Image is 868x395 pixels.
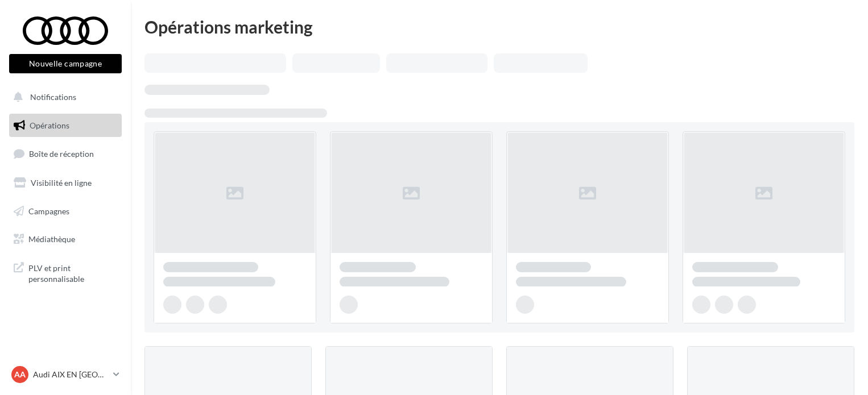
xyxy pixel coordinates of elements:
[7,256,124,289] a: PLV et print personnalisable
[30,92,76,102] span: Notifications
[14,369,26,380] span: AA
[30,120,69,130] span: Opérations
[31,178,92,188] span: Visibilité en ligne
[29,149,94,159] span: Boîte de réception
[28,234,75,244] span: Médiathèque
[7,114,124,138] a: Opérations
[28,206,69,215] span: Campagnes
[9,364,122,385] a: AA Audi AIX EN [GEOGRAPHIC_DATA]
[9,54,122,73] button: Nouvelle campagne
[7,227,124,251] a: Médiathèque
[33,369,109,380] p: Audi AIX EN [GEOGRAPHIC_DATA]
[144,18,854,35] div: Opérations marketing
[28,260,117,285] span: PLV et print personnalisable
[7,199,124,223] a: Campagnes
[7,142,124,166] a: Boîte de réception
[7,171,124,195] a: Visibilité en ligne
[7,85,119,109] button: Notifications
